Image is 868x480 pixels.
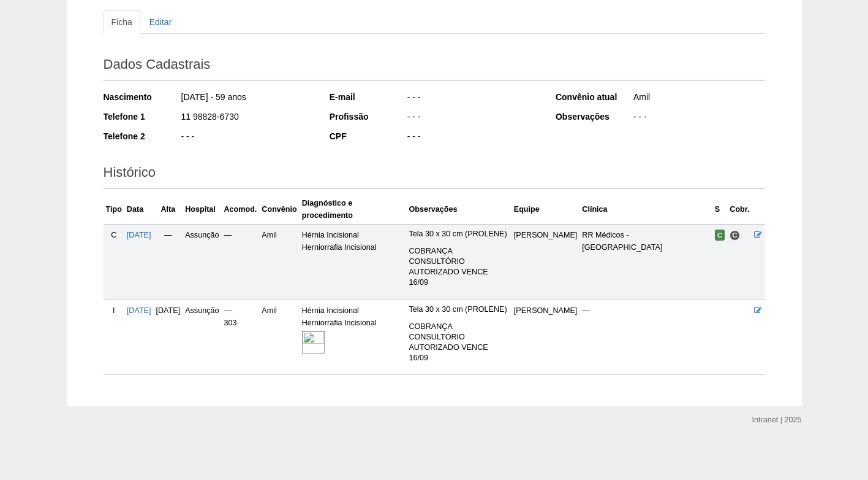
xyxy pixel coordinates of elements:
[409,229,508,239] p: Tela 30 x 30 cm (PROLENE)
[712,195,728,225] th: S
[127,306,151,315] a: [DATE]
[104,195,124,225] th: Tipo
[406,91,539,106] div: - - -
[409,246,508,288] p: COBRANÇA CONSULTÓRIO AUTORIZADO VENCE 16/09
[511,195,580,225] th: Equipe
[730,230,740,241] span: Consultório
[124,195,154,225] th: Data
[406,130,539,145] div: - - -
[104,130,180,142] div: Telefone 2
[300,300,407,375] td: Hérnia Incisional Herniorrafia Incisional
[579,195,712,225] th: Clínica
[104,91,180,103] div: Nascimento
[579,300,712,375] td: —
[180,91,313,106] div: [DATE] - 59 anos
[330,110,406,123] div: Profissão
[406,110,539,126] div: - - -
[259,300,299,375] td: Amil
[259,195,299,225] th: Convênio
[330,91,406,103] div: E-mail
[156,306,181,315] span: [DATE]
[142,10,180,34] a: Editar
[104,52,765,80] h2: Dados Cadastrais
[104,160,765,188] h2: Histórico
[221,195,259,225] th: Acomod.
[406,195,511,225] th: Observações
[221,300,259,375] td: — 303
[154,195,183,225] th: Alta
[104,10,140,34] a: Ficha
[409,304,508,315] p: Tela 30 x 30 cm (PROLENE)
[127,231,151,239] a: [DATE]
[715,230,725,241] span: Confirmada
[752,414,802,426] div: Intranet | 2025
[183,300,221,375] td: Assunção
[330,130,406,142] div: CPF
[154,224,183,300] td: —
[727,195,752,225] th: Cobr.
[511,300,580,375] td: [PERSON_NAME]
[183,224,221,300] td: Assunção
[259,224,299,300] td: Amil
[180,130,313,145] div: - - -
[106,229,122,241] div: C
[556,110,632,123] div: Observações
[104,110,180,123] div: Telefone 1
[106,304,122,317] div: I
[221,224,259,300] td: —
[300,224,407,300] td: Hérnia Incisional Herniorrafia Incisional
[556,91,632,103] div: Convênio atual
[180,110,313,126] div: 11 98828-6730
[579,224,712,300] td: RR Médicos - [GEOGRAPHIC_DATA]
[511,224,580,300] td: [PERSON_NAME]
[409,322,508,363] p: COBRANÇA CONSULTÓRIO AUTORIZADO VENCE 16/09
[183,195,221,225] th: Hospital
[300,195,407,225] th: Diagnóstico e procedimento
[632,91,765,106] div: Amil
[632,110,765,126] div: - - -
